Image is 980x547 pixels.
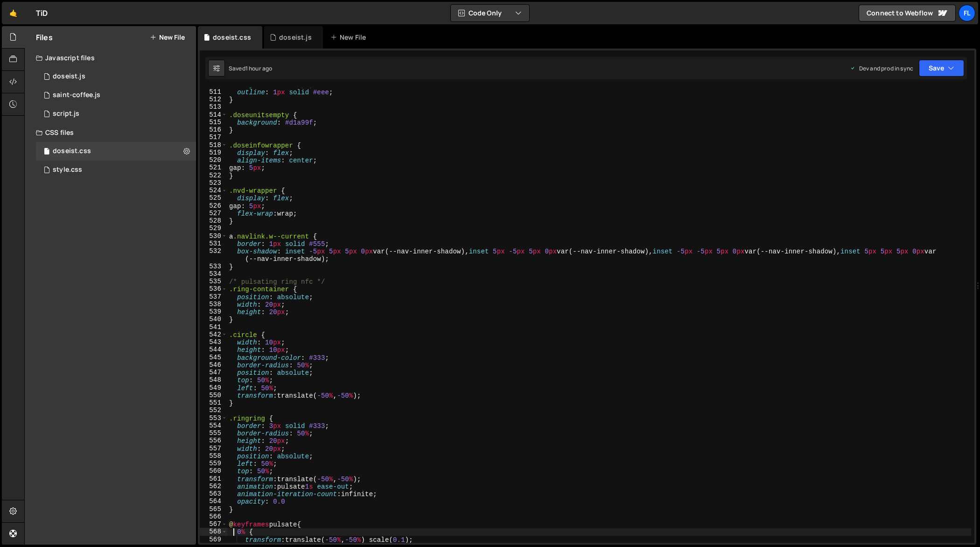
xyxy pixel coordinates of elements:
div: 518 [200,141,227,149]
div: 560 [200,467,227,475]
div: 529 [200,224,227,232]
div: 523 [200,179,227,187]
div: 548 [200,376,227,384]
a: Fl [959,5,975,21]
div: 4604/27020.js [36,86,196,105]
div: 4604/25434.css [36,161,196,179]
div: 520 [200,156,227,164]
div: 557 [200,445,227,452]
div: 1 hour ago [245,64,273,72]
a: 🤙 [2,2,25,24]
div: 540 [200,316,227,323]
div: 553 [200,414,227,422]
div: 561 [200,475,227,483]
div: 524 [200,187,227,194]
div: 517 [200,133,227,141]
div: 530 [200,232,227,240]
div: 565 [200,505,227,513]
div: 538 [200,301,227,308]
div: script.js [53,110,79,118]
div: 550 [200,392,227,399]
div: CSS files [25,123,196,142]
div: 549 [200,384,227,392]
div: 563 [200,490,227,498]
div: style.css [53,166,82,174]
div: 522 [200,172,227,179]
div: 4604/24567.js [36,105,196,123]
div: 528 [200,217,227,224]
div: 554 [200,422,227,429]
div: New File [330,33,370,42]
div: 513 [200,103,227,111]
div: 539 [200,308,227,316]
div: 562 [200,483,227,490]
div: 516 [200,126,227,133]
div: 526 [200,202,227,210]
div: 567 [200,520,227,528]
div: 527 [200,210,227,217]
div: 558 [200,452,227,460]
div: 511 [200,88,227,96]
div: Javascript files [25,49,196,67]
div: 4604/37981.js [36,67,196,86]
button: Code Only [451,5,529,21]
div: 514 [200,111,227,119]
a: Connect to Webflow [859,5,956,21]
div: 545 [200,354,227,361]
div: 525 [200,194,227,202]
div: 559 [200,460,227,467]
div: 555 [200,429,227,437]
div: doseist.css [53,147,91,155]
h2: Files [36,32,53,42]
div: 519 [200,149,227,156]
div: 552 [200,407,227,414]
div: 531 [200,240,227,247]
div: doseist.js [53,72,85,81]
div: 537 [200,293,227,301]
div: 546 [200,361,227,369]
div: Saved [229,64,272,72]
div: saint-coffee.js [53,91,100,99]
div: 542 [200,331,227,338]
div: TiD [36,7,48,19]
div: 534 [200,270,227,278]
div: 536 [200,285,227,293]
div: 569 [200,536,227,543]
div: 541 [200,323,227,331]
div: 543 [200,338,227,346]
div: 521 [200,164,227,171]
div: 532 [200,247,227,263]
div: 556 [200,437,227,444]
button: New File [150,34,185,41]
div: doseist.css [213,33,251,42]
div: 533 [200,263,227,270]
div: 547 [200,369,227,376]
div: Dev and prod in sync [850,64,913,72]
div: 564 [200,498,227,505]
div: 568 [200,528,227,535]
div: 512 [200,96,227,103]
div: 551 [200,399,227,407]
div: 4604/42100.css [36,142,196,161]
div: doseist.js [279,33,312,42]
div: 544 [200,346,227,353]
div: 566 [200,513,227,520]
div: 515 [200,119,227,126]
div: 535 [200,278,227,285]
button: Save [919,60,964,77]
